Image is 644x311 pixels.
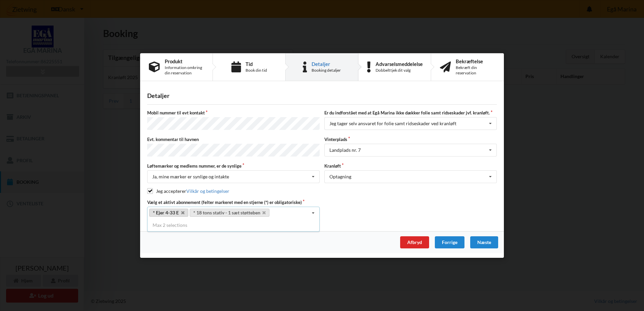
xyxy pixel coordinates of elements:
div: Ja, mine mærker er synlige og intakte [152,174,229,179]
div: Næste [470,236,498,248]
div: Bekræftelse [456,59,495,64]
label: Jeg accepterer [147,188,229,194]
label: Evt. kommentar til havnen [147,136,320,142]
a: Vilkår og betingelser [186,188,229,194]
a: * Ejer 4-33 E [149,209,188,217]
div: Forrige [435,236,464,248]
div: Detaljer [312,61,341,67]
a: * 18 tons stativ - 1 sæt støtteben [190,209,270,217]
div: Produkt [165,59,204,64]
div: Tid [246,61,267,67]
div: Detaljer [147,92,497,100]
div: Advarselsmeddelelse [376,61,423,67]
label: Vinterplads [324,136,497,142]
div: Booking detaljer [312,68,341,73]
div: Bekræft din reservation [456,65,495,76]
label: Løftemærker og medlems nummer, er de synlige [147,163,320,169]
div: Information omkring din reservation [165,65,204,76]
div: Jeg tager selv ansvaret for folie samt ridseskader ved kranløft [329,122,456,126]
label: Mobil nummer til evt kontakt [147,110,320,116]
div: Afbryd [400,236,429,248]
div: Dobbelttjek dit valg [376,68,423,73]
div: Book din tid [246,68,267,73]
label: Vælg et aktivt abonnement (felter markeret med en stjerne (*) er obligatoriske) [147,199,320,205]
div: Landplads nr. 7 [329,148,361,152]
label: Er du indforstået med at Egå Marina ikke dækker folie samt ridseskader jvf. kranløft. [324,110,497,116]
label: Kranløft [324,163,497,169]
div: Optagning [329,174,351,179]
div: Max 2 selections [147,219,320,231]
